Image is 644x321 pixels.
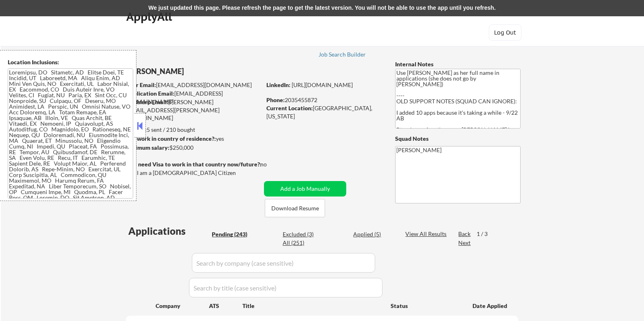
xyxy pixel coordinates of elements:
div: Job Search Builder [319,52,366,57]
div: Applications [128,226,209,236]
div: $250,000 [125,144,261,152]
div: Squad Notes [395,135,521,143]
div: [PERSON_NAME] [126,66,293,76]
div: Applied (5) [353,230,394,238]
a: Job Search Builder [319,51,366,59]
div: [PERSON_NAME][EMAIL_ADDRESS][PERSON_NAME][DOMAIN_NAME] [126,98,261,122]
div: 5 sent / 210 bought [125,126,261,134]
div: Excluded (3) [283,230,323,238]
div: ATS [209,302,242,310]
div: View All Results [405,230,449,238]
strong: Application Email: [126,90,174,97]
div: Yes, I am a [DEMOGRAPHIC_DATA] Citizen [126,169,264,177]
div: Location Inclusions: [8,58,133,66]
div: Next [458,239,471,247]
div: Back [458,230,471,238]
div: Date Applied [473,302,508,310]
button: Add a Job Manually [264,181,346,197]
div: [EMAIL_ADDRESS][DOMAIN_NAME] [126,81,261,89]
div: Pending (243) [212,230,253,238]
div: Status [391,298,461,313]
input: Search by title (case sensitive) [189,278,382,297]
div: Internal Notes [395,60,521,68]
div: 1 / 3 [477,230,495,238]
button: Log Out [489,24,521,41]
input: Search by company (case sensitive) [192,253,375,273]
strong: Can work in country of residence?: [125,135,216,142]
strong: Mailslurp Email: [126,98,168,105]
strong: Phone: [266,96,285,103]
strong: Minimum salary: [125,144,169,151]
div: [GEOGRAPHIC_DATA], [US_STATE] [266,104,382,120]
div: yes [125,135,259,143]
strong: LinkedIn: [266,81,290,88]
strong: Current Location: [266,105,313,111]
div: no [260,160,284,168]
div: [EMAIL_ADDRESS][DOMAIN_NAME] [126,90,261,105]
div: All (251) [283,239,323,247]
button: Download Resume [265,199,325,217]
div: Company [156,302,209,310]
div: Title [242,302,383,310]
div: 2035455872 [266,96,382,104]
strong: Will need Visa to work in that country now/future?: [126,161,262,168]
div: ApplyAll [126,10,174,24]
a: [URL][DOMAIN_NAME] [292,81,353,88]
